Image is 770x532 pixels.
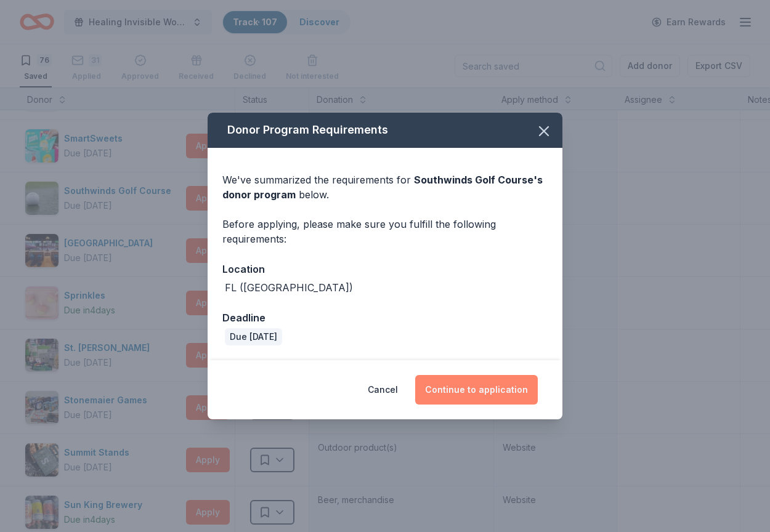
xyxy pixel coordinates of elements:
div: Due [DATE] [225,328,282,345]
div: Location [222,261,548,277]
div: FL ([GEOGRAPHIC_DATA]) [225,280,353,295]
div: Donor Program Requirements [208,113,562,148]
button: Cancel [368,375,398,405]
div: Deadline [222,310,548,326]
button: Continue to application [415,375,538,405]
div: Before applying, please make sure you fulfill the following requirements: [222,217,548,246]
div: We've summarized the requirements for below. [222,172,548,202]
